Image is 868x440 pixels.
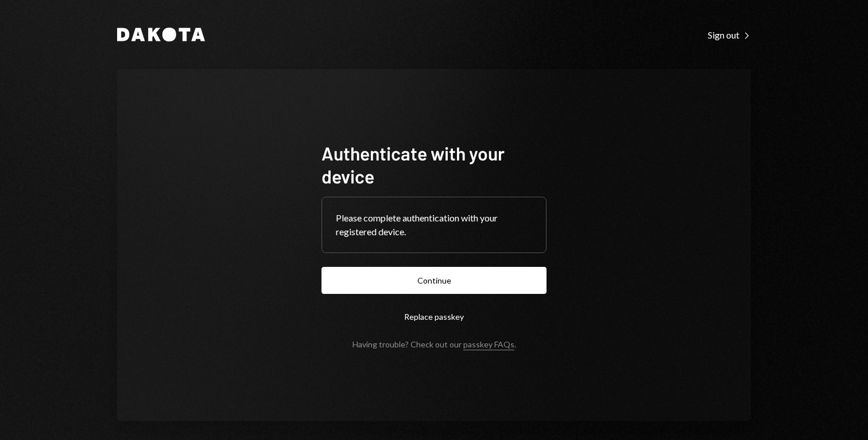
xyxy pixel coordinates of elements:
button: Continue [321,267,547,294]
a: Sign out [708,28,751,41]
button: Replace passkey [321,303,547,330]
div: Please complete authentication with your registered device. [336,211,532,239]
a: passkey FAQs [463,339,514,350]
h1: Authenticate with your device [321,141,547,188]
div: Having trouble? Check out our . [352,339,516,349]
div: Sign out [708,29,751,41]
